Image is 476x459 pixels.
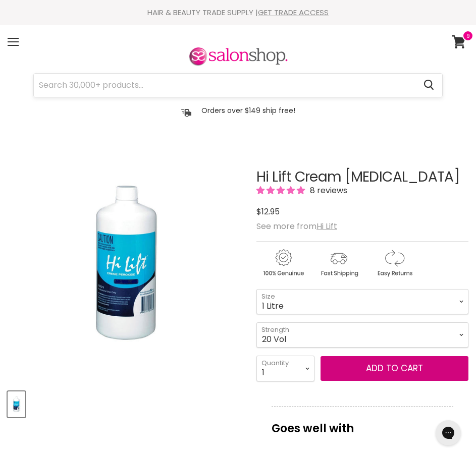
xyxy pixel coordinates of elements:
h1: Hi Lift Cream [MEDICAL_DATA] [256,169,468,185]
input: Search [34,74,415,97]
form: Product [33,73,443,97]
select: Quantity [256,356,314,381]
p: Orders over $149 ship free! [201,106,295,115]
img: genuine.gif [256,248,310,278]
button: Search [415,74,442,97]
div: Product thumbnails [6,388,246,417]
div: Hi Lift Cream Peroxide image. Click or Scroll to Zoom. [8,144,245,381]
span: 5.00 stars [256,185,307,196]
p: Goes well with [272,407,453,440]
img: shipping.gif [312,248,365,278]
a: Hi Lift [316,220,337,232]
iframe: Gorgias live chat messenger [431,417,466,449]
span: $12.95 [256,206,280,217]
img: returns.gif [367,248,421,278]
span: 8 reviews [307,185,347,196]
img: Hi Lift Cream Peroxide [9,392,24,416]
button: Hi Lift Cream Peroxide [8,391,25,417]
a: GET TRADE ACCESS [258,7,329,18]
button: Add to cart [321,356,468,381]
span: See more from [256,220,337,232]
